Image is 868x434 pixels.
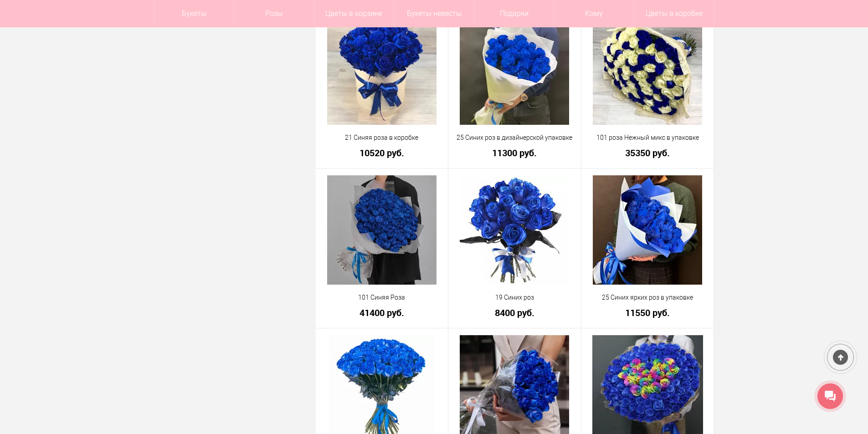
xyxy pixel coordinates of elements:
img: 101 Синяя Роза [327,175,437,285]
a: 35350 руб. [587,148,708,158]
img: 101 роза Нежный микс в упаковке [593,15,702,125]
a: 21 Синяя роза в коробке [322,133,442,143]
img: 25 Синих ярких роз в упаковке [593,175,702,285]
a: 41400 руб. [322,308,442,317]
a: 8400 руб. [454,308,575,317]
a: 11300 руб. [454,148,575,158]
a: 10520 руб. [322,148,442,158]
a: 19 Синих роз [454,293,575,302]
img: 21 Синяя роза в коробке [327,15,437,125]
a: 25 Синих роз в дизайнерской упаковке [454,133,575,143]
a: 101 Синяя Роза [322,293,442,302]
a: 11550 руб. [587,308,708,317]
a: 25 Синих ярких роз в упаковке [587,293,708,302]
img: 19 Синих роз [460,175,569,285]
a: 101 роза Нежный микс в упаковке [587,133,708,143]
img: 25 Синих роз в дизайнерской упаковке [460,15,569,125]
